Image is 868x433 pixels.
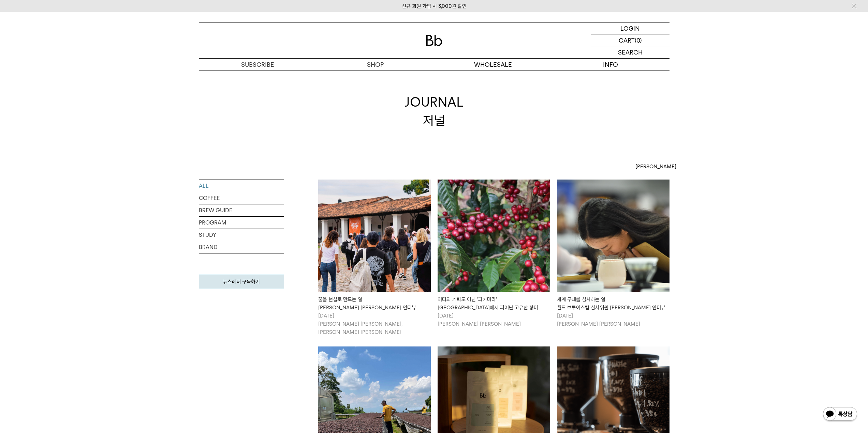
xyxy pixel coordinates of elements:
[199,180,284,192] a: ALL
[318,295,431,312] div: 꿈을 현실로 만드는 일 [PERSON_NAME] [PERSON_NAME] 인터뷰
[635,163,676,171] span: [PERSON_NAME]
[591,34,670,46] a: CART (0)
[199,274,284,289] a: 뉴스레터 구독하기
[434,59,552,71] p: WHOLESALE
[199,204,284,216] a: BREW GUIDE
[557,312,670,328] p: [DATE] [PERSON_NAME] [PERSON_NAME]
[619,34,635,46] p: CART
[426,35,442,46] img: 로고
[199,241,284,253] a: BRAND
[822,406,858,423] img: 카카오톡 채널 1:1 채팅 버튼
[591,22,670,34] a: LOGIN
[405,93,464,129] div: JOURNAL 저널
[618,46,643,58] p: SEARCH
[318,180,431,292] img: 꿈을 현실로 만드는 일빈보야지 탁승희 대표 인터뷰
[199,59,317,71] a: SUBSCRIBE
[438,180,550,292] img: 어디의 커피도 아닌 '파카마라'엘살바도르에서 피어난 고유한 향미
[557,180,670,292] img: 세계 무대를 심사하는 일월드 브루어스컵 심사위원 크리스티 인터뷰
[199,192,284,204] a: COFFEE
[620,22,640,34] p: LOGIN
[318,180,431,336] a: 꿈을 현실로 만드는 일빈보야지 탁승희 대표 인터뷰 꿈을 현실로 만드는 일[PERSON_NAME] [PERSON_NAME] 인터뷰 [DATE][PERSON_NAME] [PERS...
[552,59,670,71] p: INFO
[635,34,642,46] p: (0)
[438,312,550,328] p: [DATE] [PERSON_NAME] [PERSON_NAME]
[199,217,284,229] a: PROGRAM
[557,295,670,312] div: 세계 무대를 심사하는 일 월드 브루어스컵 심사위원 [PERSON_NAME] 인터뷰
[438,295,550,312] div: 어디의 커피도 아닌 '파카마라' [GEOGRAPHIC_DATA]에서 피어난 고유한 향미
[557,180,670,328] a: 세계 무대를 심사하는 일월드 브루어스컵 심사위원 크리스티 인터뷰 세계 무대를 심사하는 일월드 브루어스컵 심사위원 [PERSON_NAME] 인터뷰 [DATE][PERSON_NA...
[199,229,284,241] a: STUDY
[318,312,431,336] p: [DATE] [PERSON_NAME] [PERSON_NAME], [PERSON_NAME] [PERSON_NAME]
[317,59,434,71] a: SHOP
[438,180,550,328] a: 어디의 커피도 아닌 '파카마라'엘살바도르에서 피어난 고유한 향미 어디의 커피도 아닌 '파카마라'[GEOGRAPHIC_DATA]에서 피어난 고유한 향미 [DATE][PERSON...
[402,3,467,9] a: 신규 회원 가입 시 3,000원 할인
